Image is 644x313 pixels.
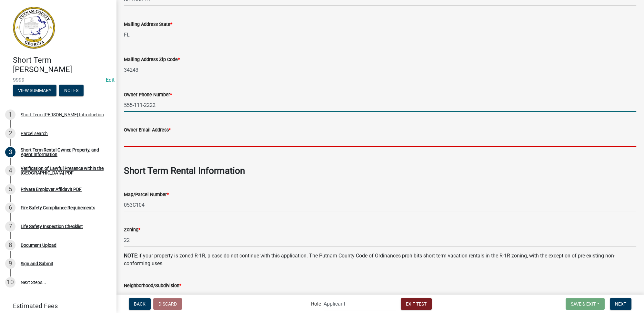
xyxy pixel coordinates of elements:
[21,148,106,157] div: Short Term Rental Owner, Property, and Agent Information
[124,57,180,62] label: Mailing Address Zip Code
[59,85,84,96] button: Notes
[59,88,84,93] wm-modal-confirm: Notes
[124,228,140,232] label: Zoning
[5,110,15,120] div: 1
[615,301,626,306] span: Next
[21,243,56,247] div: Document Upload
[21,112,104,117] div: Short Term [PERSON_NAME] Introduction
[124,252,636,267] p: if your property is zoned R-1R, please do not continue with this application. The Putnam County C...
[13,56,111,74] h4: Short Term [PERSON_NAME]
[5,258,15,269] div: 9
[124,128,171,132] label: Owner Email Address
[124,193,169,197] label: Map/Parcel Number
[106,77,115,83] a: Edit
[5,165,15,176] div: 4
[134,301,146,306] span: Back
[13,77,103,83] span: 9999
[106,77,115,83] wm-modal-confirm: Edit Application Number
[5,184,15,194] div: 5
[21,261,53,266] div: Sign and Submit
[401,298,432,310] button: Exit Test
[566,298,605,310] button: Save & Exit
[21,205,95,210] div: Fire Safety Compliance Requirements
[5,128,15,139] div: 2
[5,221,15,232] div: 7
[21,187,82,192] div: Private Employer Affidavit PDF
[124,22,172,27] label: Mailing Address State
[13,85,56,96] button: View Summary
[153,298,182,310] button: Discard
[610,298,631,310] button: Next
[21,224,83,229] div: Life Safety Inspection Checklist
[21,166,106,175] div: Verification of Lawful Presence within the [GEOGRAPHIC_DATA] PDF
[5,203,15,213] div: 6
[124,93,172,97] label: Owner Phone Number
[571,301,596,306] span: Save & Exit
[13,7,55,49] img: Putnam County, Georgia
[13,88,56,93] wm-modal-confirm: Summary
[5,240,15,250] div: 8
[124,284,181,288] label: Neighborhood/Subdivision
[311,301,321,307] label: Role
[124,253,138,259] strong: NOTE:
[5,277,15,287] div: 10
[5,147,15,157] div: 3
[5,299,106,312] a: Estimated Fees
[21,131,48,136] div: Parcel search
[129,298,151,310] button: Back
[124,165,245,176] strong: Short Term Rental Information
[406,301,427,306] span: Exit Test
